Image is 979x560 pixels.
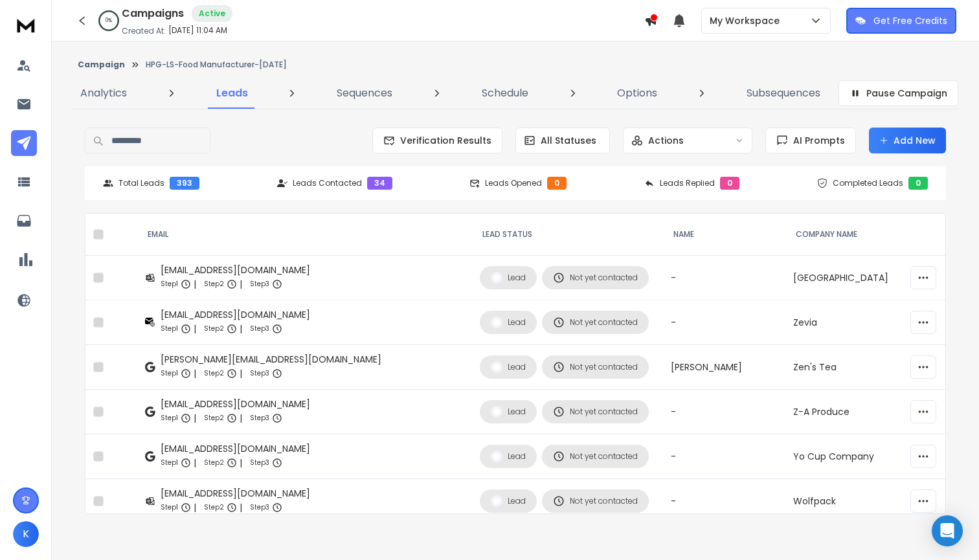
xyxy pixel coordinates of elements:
[474,78,536,109] a: Schedule
[785,345,903,390] td: Zen's Tea
[161,263,310,276] div: [EMAIL_ADDRESS][DOMAIN_NAME]
[491,495,526,507] div: Lead
[250,501,269,514] p: Step 3
[204,367,224,380] p: Step 2
[204,501,224,514] p: Step 2
[785,479,903,524] td: Wolfpack
[250,367,269,380] p: Step 3
[485,178,542,188] p: Leads Opened
[553,272,638,284] div: Not yet contacted
[472,214,663,256] th: LEAD STATUS
[122,26,166,36] p: Created At:
[739,78,828,109] a: Subsequences
[720,177,739,190] div: 0
[161,367,178,380] p: Step 1
[553,451,638,462] div: Not yet contacted
[194,278,196,291] p: |
[240,501,242,514] p: |
[161,412,178,425] p: Step 1
[482,85,528,101] p: Schedule
[204,412,224,425] p: Step 2
[161,456,178,469] p: Step 1
[161,501,178,514] p: Step 1
[13,521,39,547] button: K
[765,128,856,153] button: AI Prompts
[240,278,242,291] p: |
[663,479,785,524] td: -
[541,134,596,147] p: All Statuses
[395,134,491,147] span: Verification Results
[161,308,310,321] div: [EMAIL_ADDRESS][DOMAIN_NAME]
[663,300,785,345] td: -
[553,361,638,373] div: Not yet contacted
[553,317,638,328] div: Not yet contacted
[329,78,400,109] a: Sequences
[491,272,526,284] div: Lead
[194,367,196,380] p: |
[547,177,567,190] div: 0
[747,85,820,101] p: Subsequences
[710,14,785,27] p: My Workspace
[240,456,242,469] p: |
[873,14,947,27] p: Get Free Credits
[216,85,248,101] p: Leads
[663,434,785,479] td: -
[785,256,903,300] td: [GEOGRAPHIC_DATA]
[122,6,184,21] h1: Campaigns
[367,177,392,190] div: 34
[846,8,956,34] button: Get Free Credits
[208,78,256,109] a: Leads
[204,456,224,469] p: Step 2
[250,456,269,469] p: Step 3
[609,78,665,109] a: Options
[491,361,526,373] div: Lead
[908,177,928,190] div: 0
[663,256,785,300] td: -
[106,17,112,25] p: 0 %
[161,487,310,500] div: [EMAIL_ADDRESS][DOMAIN_NAME]
[785,434,903,479] td: Yo Cup Company
[240,367,242,380] p: |
[250,412,269,425] p: Step 3
[170,177,199,190] div: 393
[250,322,269,335] p: Step 3
[194,412,196,425] p: |
[137,214,472,256] th: EMAIL
[146,60,287,70] p: HPG-LS-Food Manufacturer-[DATE]
[161,442,310,455] div: [EMAIL_ADDRESS][DOMAIN_NAME]
[785,390,903,434] td: Z-A Produce
[617,85,657,101] p: Options
[194,456,196,469] p: |
[161,353,381,366] div: [PERSON_NAME][EMAIL_ADDRESS][DOMAIN_NAME]
[491,406,526,418] div: Lead
[838,80,958,106] button: Pause Campaign
[13,13,39,37] img: logo
[785,300,903,345] td: Zevia
[788,134,845,147] span: AI Prompts
[78,60,125,70] button: Campaign
[168,25,227,36] p: [DATE] 11:04 AM
[663,390,785,434] td: -
[204,322,224,335] p: Step 2
[491,451,526,462] div: Lead
[648,134,684,147] p: Actions
[293,178,362,188] p: Leads Contacted
[869,128,946,153] button: Add New
[194,322,196,335] p: |
[833,178,903,188] p: Completed Leads
[372,128,502,153] button: Verification Results
[660,178,715,188] p: Leads Replied
[337,85,392,101] p: Sequences
[663,345,785,390] td: [PERSON_NAME]
[161,398,310,410] div: [EMAIL_ADDRESS][DOMAIN_NAME]
[73,78,135,109] a: Analytics
[118,178,164,188] p: Total Leads
[491,317,526,328] div: Lead
[161,278,178,291] p: Step 1
[192,5,232,22] div: Active
[553,495,638,507] div: Not yet contacted
[194,501,196,514] p: |
[204,278,224,291] p: Step 2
